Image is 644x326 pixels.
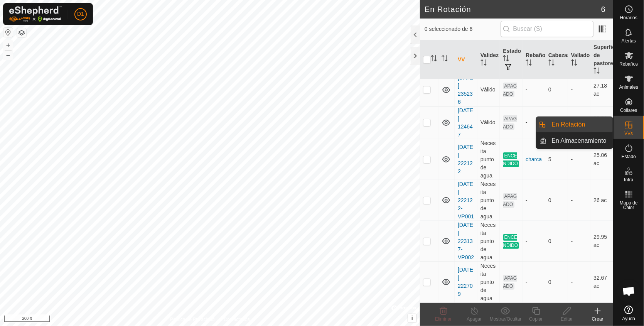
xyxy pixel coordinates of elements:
td: - [568,139,591,180]
li: En Almacenamiento [536,133,613,149]
div: Copiar [521,316,551,323]
p-sorticon: Activar para ordenar [593,69,600,75]
a: [DATE] 222122-VP001 [458,181,474,220]
a: En Rotación [547,117,613,132]
td: 26 ac [590,180,613,221]
td: 27.18 ac [590,73,613,106]
td: Necesita punto de agua [477,221,500,262]
span: Eliminar [435,316,452,322]
a: [DATE] 222709 [458,267,473,297]
td: - [568,262,591,302]
a: [DATE] 222122 [458,144,473,174]
span: Infra [624,177,633,182]
td: 0 [545,106,568,139]
td: Necesita punto de agua [477,139,500,180]
td: Necesita punto de agua [477,180,500,221]
td: 0 [545,221,568,262]
span: Horarios [620,15,637,20]
span: Alertas [622,39,636,43]
div: Crear [582,316,613,323]
p-sorticon: Activar para ordenar [571,61,577,67]
a: Contáctenos [224,316,250,323]
p-sorticon: Activar para ordenar [431,56,437,62]
th: Cabezas [545,40,568,79]
span: i [411,315,413,321]
td: 25.06 ac [590,139,613,180]
span: ENCENDIDO [503,152,519,167]
li: En Rotación [536,117,613,132]
a: Política de Privacidad [170,316,214,323]
div: - [526,118,542,127]
div: Chat abierto [617,280,641,303]
a: [DATE] 223137-VP002 [458,222,474,260]
td: 0 [545,73,568,106]
button: – [3,51,13,60]
td: Válido [477,106,500,139]
img: Logo Gallagher [9,6,62,22]
button: Restablecer Mapa [3,28,13,37]
span: APAGADO [503,83,517,97]
span: APAGADO [503,275,517,290]
h2: En Rotación [425,5,601,14]
div: charca [526,155,542,164]
div: Editar [551,316,582,323]
a: [DATE] 124647 [458,107,473,138]
span: Animales [619,85,638,90]
th: Superficie de pastoreo [590,40,613,79]
div: - [526,86,542,94]
th: Validez [477,40,500,79]
th: VV [455,40,477,79]
div: Mostrar/Ocultar [490,316,521,323]
span: ENCENDIDO [503,234,519,249]
span: Ayuda [622,316,636,321]
p-sorticon: Activar para ordenar [548,61,555,67]
span: D1 [77,10,84,18]
div: - [526,278,542,286]
td: Necesita punto de agua [477,262,500,302]
p-sorticon: Activar para ordenar [442,56,448,62]
td: 0 [545,262,568,302]
td: 29.95 ac [590,221,613,262]
td: - [568,106,591,139]
span: APAGADO [503,193,517,208]
button: Capas del Mapa [17,28,26,37]
span: Estado [622,154,636,159]
th: Vallado [568,40,591,79]
th: Estado [500,40,523,79]
span: En Almacenamiento [552,136,607,145]
button: i [408,314,416,323]
td: Válido [477,73,500,106]
span: Collares [620,108,637,113]
span: APAGADO [503,115,517,130]
td: - [568,221,591,262]
span: VVs [624,131,633,136]
span: En Rotación [552,120,585,129]
div: Apagar [459,316,490,323]
td: - [568,73,591,106]
td: - [568,180,591,221]
div: - [526,237,542,245]
button: + [3,41,13,50]
a: En Almacenamiento [547,133,613,149]
span: 6 [601,3,605,15]
p-sorticon: Activar para ordenar [503,56,509,62]
td: 32.67 ac [590,262,613,302]
p-sorticon: Activar para ordenar [480,61,487,67]
p-sorticon: Activar para ordenar [526,61,532,67]
input: Buscar (S) [501,21,594,37]
a: [DATE] 235236 [458,74,473,105]
span: 0 seleccionado de 6 [425,25,501,33]
a: Ayuda [614,302,644,324]
span: Mapa de Calor [615,201,642,210]
td: 27.58 ac [590,106,613,139]
td: 0 [545,180,568,221]
td: 5 [545,139,568,180]
span: Rebaños [619,62,638,66]
th: Rebaño [523,40,545,79]
div: - [526,196,542,204]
